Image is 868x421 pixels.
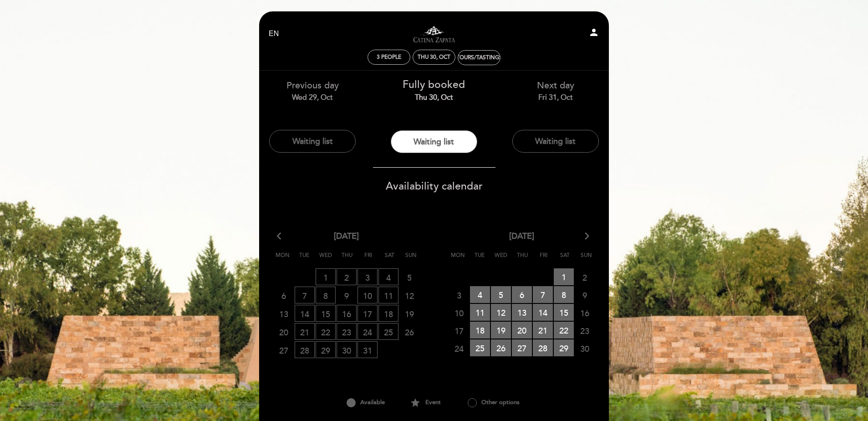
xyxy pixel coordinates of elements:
[451,395,536,411] div: Other options
[316,341,336,358] span: 29
[386,180,483,193] span: Availability calendar
[470,304,490,321] span: 11
[357,341,378,358] span: 31
[588,27,599,41] button: person
[512,322,532,339] span: 20
[378,323,398,340] span: 25
[501,79,609,103] div: Next day
[575,269,595,286] span: 2
[277,231,285,242] i: arrow_back_ios
[533,322,553,339] span: 21
[380,92,488,103] div: Thu 30, Oct
[399,287,419,304] span: 12
[456,54,502,61] div: Tours/Tastings
[533,286,553,303] span: 7
[556,251,574,267] span: Sat
[399,269,419,286] span: 5
[377,21,491,46] a: Visitas y degustaciones en La Pirámide
[357,268,378,285] span: 3
[399,323,419,340] span: 26
[554,268,574,285] span: 1
[274,305,294,322] span: 13
[449,304,469,321] span: 10
[378,287,398,303] span: 11
[575,304,595,321] span: 16
[377,54,401,61] span: 3 people
[295,305,315,322] span: 14
[274,287,294,304] span: 6
[583,231,591,242] i: arrow_forward_ios
[470,251,489,267] span: Tue
[554,286,574,303] span: 8
[337,268,357,285] span: 2
[512,339,532,356] span: 27
[512,130,599,153] button: Waiting list
[317,251,335,267] span: Wed
[554,339,574,356] span: 29
[391,130,477,153] button: Waiting list
[575,322,595,339] span: 23
[400,395,451,411] div: Event
[337,341,357,358] span: 30
[449,322,469,339] span: 17
[491,304,511,321] span: 12
[338,251,356,267] span: Thu
[337,323,357,340] span: 23
[337,287,357,304] span: 9
[378,305,398,322] span: 18
[259,92,367,103] div: Wed 29, Oct
[449,251,467,267] span: Mon
[533,304,553,321] span: 14
[357,323,378,340] span: 24
[492,251,510,267] span: Wed
[274,323,294,340] span: 20
[259,79,367,103] div: Previous day
[337,305,357,322] span: 16
[316,323,336,340] span: 22
[554,322,574,339] span: 22
[316,268,336,285] span: 1
[418,54,450,61] div: Thu 30, Oct
[509,231,534,242] span: [DATE]
[577,251,596,267] span: Sun
[316,287,336,303] span: 8
[359,251,378,267] span: Fri
[378,268,398,285] span: 4
[295,323,315,340] span: 21
[513,251,531,267] span: Thu
[381,251,399,267] span: Sat
[357,287,378,303] span: 10
[535,251,553,267] span: Fri
[357,305,378,322] span: 17
[512,304,532,321] span: 13
[491,286,511,303] span: 5
[575,340,595,357] span: 30
[470,322,490,339] span: 18
[575,287,595,303] span: 9
[449,340,469,357] span: 24
[274,251,292,267] span: Mon
[295,341,315,358] span: 28
[295,287,315,303] span: 7
[410,395,421,411] i: star
[402,251,420,267] span: Sun
[274,342,294,359] span: 27
[491,339,511,356] span: 26
[470,339,490,356] span: 25
[332,395,400,411] div: Available
[403,78,465,91] span: Fully booked
[449,287,469,303] span: 3
[334,231,359,242] span: [DATE]
[295,251,313,267] span: Tue
[512,286,532,303] span: 6
[491,322,511,339] span: 19
[269,130,356,153] button: Waiting list
[533,339,553,356] span: 28
[554,304,574,321] span: 15
[470,286,490,303] span: 4
[399,305,419,322] span: 19
[316,305,336,322] span: 15
[588,27,599,38] i: person
[501,92,609,103] div: Fri 31, Oct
